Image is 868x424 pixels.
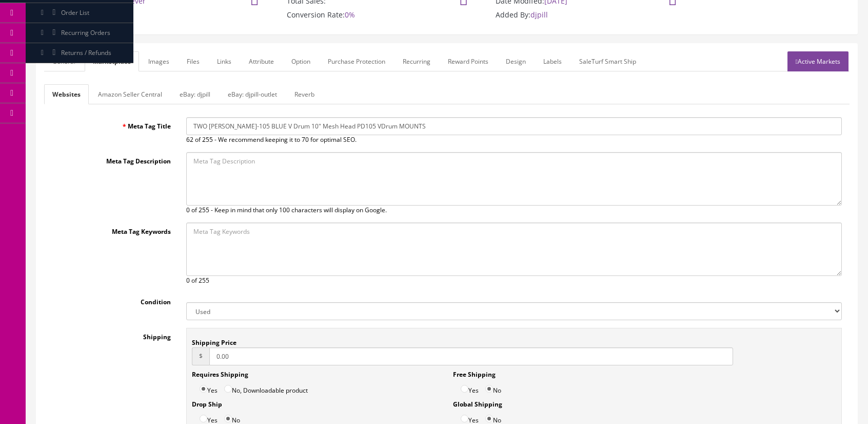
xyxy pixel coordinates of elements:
a: Design [498,51,534,71]
a: Amazon Seller Central [90,84,170,104]
a: Websites [44,84,89,104]
a: Purchase Protection [320,51,393,71]
label: Meta Tag Keywords [44,223,179,236]
input: Shipping Price [209,347,733,365]
span: of 255 [191,276,209,285]
label: Yes [461,379,479,395]
a: Files [179,51,208,71]
a: Order List [26,3,133,23]
label: No [485,379,501,395]
label: Drop Ship [192,395,222,409]
span: 0 [186,206,190,214]
a: eBay: djpill [171,84,219,104]
label: No, Downloadable product [224,379,308,395]
a: Recurring Orders [26,23,133,43]
label: Yes [200,379,218,395]
input: No [485,385,493,393]
span: 62 [186,135,193,144]
span: djpill [530,10,548,20]
p: Conversion Rate: [256,10,429,20]
input: Meta Tag Title [186,117,842,135]
a: Reward Points [440,51,497,71]
span: 0 [186,276,190,285]
a: Active Markets [787,51,849,71]
label: Global Shipping [453,395,502,409]
label: Meta Tag Description [44,152,179,166]
input: No [485,415,493,422]
input: Yes [200,385,207,393]
a: Recurring [394,51,439,71]
label: Shipping [44,328,179,342]
a: Reverb [286,84,323,104]
span: Recurring Orders [61,28,110,37]
span: of 255 - We recommend keeping it to 70 for optimal SEO. [195,135,357,144]
span: Order List [61,8,89,17]
a: Returns / Refunds [26,43,133,63]
a: Labels [535,51,570,71]
label: Requires Shipping [192,365,248,379]
label: Meta Tag Title [44,117,179,131]
label: Shipping Price [192,334,236,347]
a: Option [283,51,319,71]
span: 0% [345,10,355,20]
input: No [224,415,232,422]
input: Yes [200,415,207,422]
a: Images [140,51,177,71]
label: Condition [44,293,179,307]
input: Yes [461,415,468,422]
span: of 255 - Keep in mind that only 100 characters will display on Google. [191,206,387,214]
input: No, Downloadable product [224,385,232,393]
span: $ [192,347,209,365]
input: Yes [461,385,468,393]
a: eBay: djpill-outlet [220,84,285,104]
a: Links [209,51,240,71]
a: Attribute [241,51,282,71]
a: SaleTurf Smart Ship [571,51,644,71]
label: Free Shipping [453,365,496,379]
span: Returns / Refunds [61,48,111,57]
p: Added By: [465,10,638,20]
